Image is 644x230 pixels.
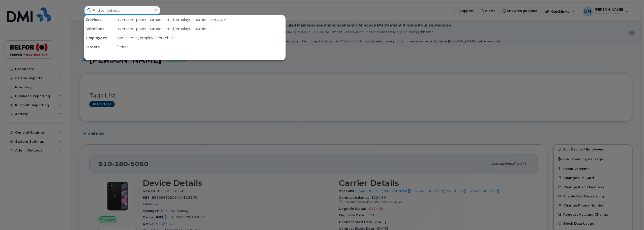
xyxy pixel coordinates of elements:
[114,15,285,24] div: username, phone number, email, employee number, imei, sim
[114,42,285,52] div: Orders
[84,33,114,42] div: Employees
[84,15,114,24] div: Devices
[114,24,285,33] div: username, phone number, email, employee number
[114,33,285,42] div: name, email, employee number
[84,24,114,33] div: Wirelines
[84,42,114,52] div: Orders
